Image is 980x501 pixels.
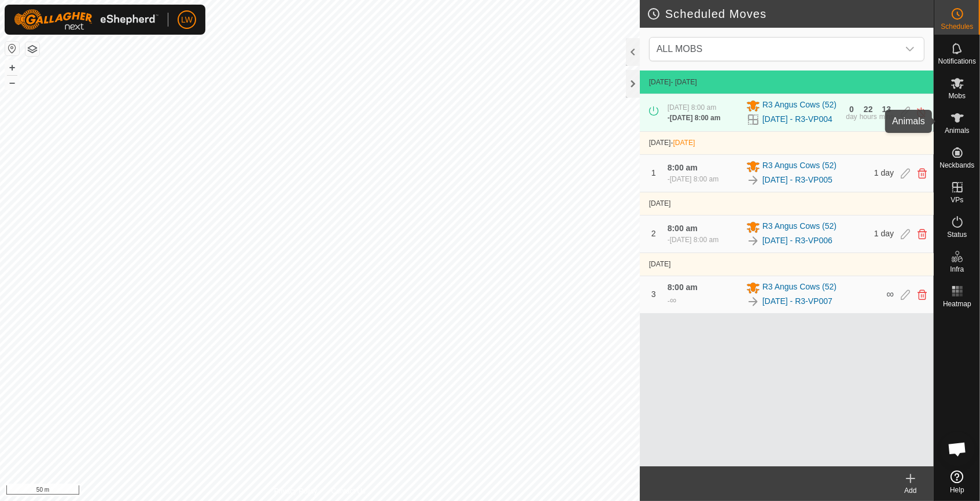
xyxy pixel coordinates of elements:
[649,78,671,86] span: [DATE]
[940,162,974,169] span: Neckbands
[274,486,318,496] a: Privacy Policy
[941,23,973,30] span: Schedules
[5,76,19,90] button: –
[864,105,873,113] div: 22
[671,139,695,147] span: -
[950,196,963,203] span: VPs
[5,61,19,75] button: +
[5,42,19,55] button: Reset Map
[746,173,760,187] img: To
[670,236,719,244] span: [DATE] 8:00 am
[762,220,837,234] span: R3 Angus Cows (52)
[651,168,656,177] span: 1
[647,7,934,21] h2: Scheduled Moves
[940,432,975,466] a: Open chat
[762,235,832,247] a: [DATE] - R3-VP006
[950,266,964,273] span: Infra
[746,295,760,309] img: To
[651,290,656,299] span: 3
[673,139,695,147] span: [DATE]
[762,295,832,307] a: [DATE] - R3-VP007
[874,229,894,238] span: 1 day
[652,38,898,61] span: ALL MOBS
[14,9,159,30] img: Gallagher Logo
[849,105,854,113] div: 0
[668,294,676,307] div: -
[649,199,671,207] span: [DATE]
[886,288,894,300] span: ∞
[762,113,832,125] a: [DATE] - R3-VP004
[668,235,719,245] div: -
[916,106,927,118] img: Turn off schedule move
[657,44,702,54] span: ALL MOBS
[668,283,698,292] span: 8:00 am
[670,295,676,305] span: ∞
[668,174,719,184] div: -
[934,466,980,498] a: Help
[762,174,832,186] a: [DATE] - R3-VP005
[949,92,966,99] span: Mobs
[668,103,716,112] span: [DATE] 8:00 am
[879,113,894,120] div: mins
[943,300,971,307] span: Heatmap
[947,231,967,238] span: Status
[938,58,976,65] span: Notifications
[882,105,891,113] div: 13
[898,38,922,61] div: dropdown trigger
[874,168,894,177] span: 1 day
[181,14,193,26] span: LW
[668,113,721,123] div: -
[746,234,760,248] img: To
[649,139,671,147] span: [DATE]
[762,99,837,113] span: R3 Angus Cows (52)
[671,78,697,86] span: - [DATE]
[762,281,837,295] span: R3 Angus Cows (52)
[950,487,964,493] span: Help
[860,113,877,120] div: hours
[25,42,39,56] button: Map Layers
[651,229,656,238] span: 2
[762,159,837,173] span: R3 Angus Cows (52)
[846,113,857,120] div: day
[670,114,721,122] span: [DATE] 8:00 am
[331,486,366,496] a: Contact Us
[945,127,970,134] span: Animals
[670,175,719,183] span: [DATE] 8:00 am
[887,485,934,496] div: Add
[668,163,698,172] span: 8:00 am
[668,224,698,233] span: 8:00 am
[649,260,671,268] span: [DATE]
